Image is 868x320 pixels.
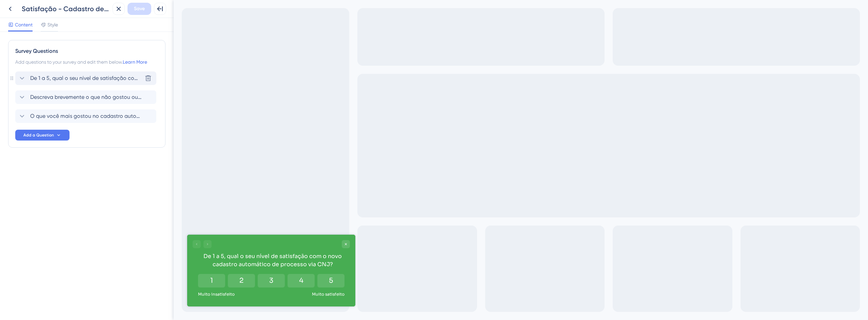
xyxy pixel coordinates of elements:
div: Add questions to your survey and edit them below. [15,58,158,66]
a: Learn More [123,59,147,65]
div: Satisfação - Cadastro de processos via CNJ [22,4,110,14]
span: Save [134,5,145,13]
button: Save [127,3,151,15]
button: Add a Question [15,130,70,141]
span: Content [15,21,33,29]
iframe: UserGuiding Survey [14,235,182,306]
span: De 1 a 5, qual o seu nível de satisfação com o novo cadastro automático de processo via CNJ? [30,74,142,82]
span: Style [47,21,58,29]
span: Descreva brevemente o que não gostou ou o que gostaria que melhorássemos (opcional). [30,93,142,101]
span: Add a Question [23,132,54,138]
div: Survey Questions [15,47,158,55]
span: O que você mais gostou no cadastro automático via CNJ? (opcional) [30,112,142,120]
